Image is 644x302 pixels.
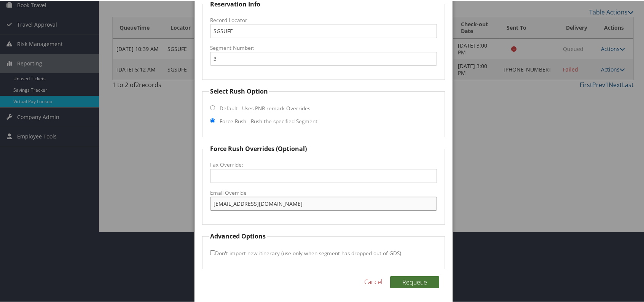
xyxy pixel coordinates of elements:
[209,86,269,95] legend: Select Rush Option
[209,231,267,240] legend: Advanced Options
[220,117,317,124] label: Force Rush - Rush the specified Segment
[210,188,437,196] label: Email Override
[210,16,437,23] label: Record Locator
[210,160,437,168] label: Fax Override:
[210,250,215,254] input: Don't import new itinerary (use only when segment has dropped out of GDS)
[210,43,437,51] label: Segment Number:
[209,143,308,153] legend: Force Rush Overrides (Optional)
[364,277,383,286] a: Cancel
[390,275,439,288] button: Requeue
[220,104,310,111] label: Default - Uses PNR remark Overrides
[210,245,401,259] label: Don't import new itinerary (use only when segment has dropped out of GDS)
